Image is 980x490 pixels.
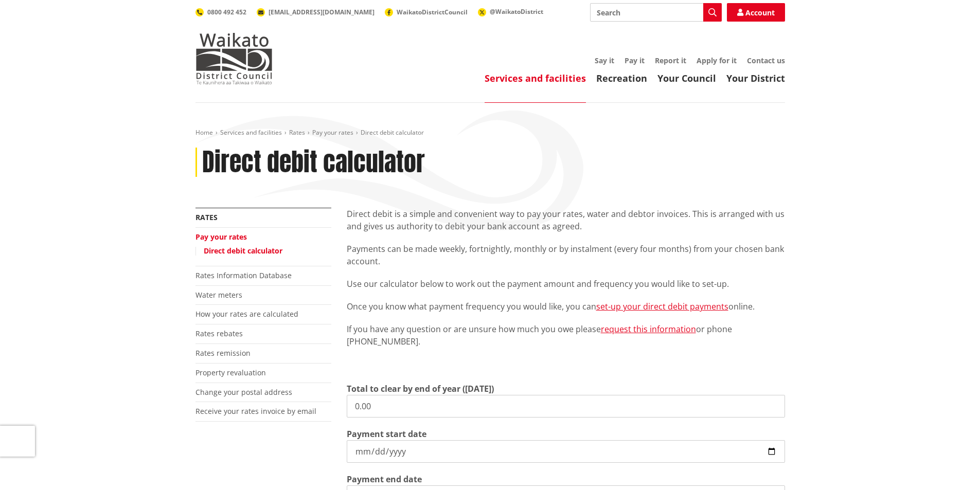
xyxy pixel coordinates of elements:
a: WaikatoDistrictCouncil [385,8,468,16]
a: Rates [195,212,218,222]
span: 0800 492 452 [207,8,246,16]
p: Payments can be made weekly, fortnightly, monthly or by instalment (every four months) from your ... [347,243,785,267]
p: Once you know what payment frequency you would like, you can online. [347,300,785,313]
a: Rates remission [195,348,251,358]
a: set-up your direct debit payments [596,301,728,312]
a: request this information [601,323,696,335]
span: WaikatoDistrictCouncil [397,8,468,16]
img: Waikato District Council - Te Kaunihera aa Takiwaa o Waikato [195,33,273,84]
h1: Direct debit calculator [202,148,425,177]
a: Rates [289,128,305,137]
a: Apply for it [697,56,737,65]
a: Rates rebates [195,329,243,338]
label: Payment start date [347,428,426,440]
p: If you have any question or are unsure how much you owe please or phone [PHONE_NUMBER]. [347,323,785,348]
a: Say it [595,56,614,65]
a: Your Council [657,72,716,84]
a: Contact us [747,56,785,65]
a: Property revaluation [195,368,266,377]
p: Direct debit is a simple and convenient way to pay your rates, water and debtor invoices. This is... [347,208,785,232]
span: @WaikatoDistrict [490,7,543,16]
a: Home [195,128,213,137]
input: Search input [590,3,722,22]
a: Account [727,3,785,22]
a: Pay it [625,56,645,65]
a: Pay your rates [312,128,353,137]
label: Total to clear by end of year ([DATE]) [347,383,494,395]
a: 0800 492 452 [195,8,246,16]
span: [EMAIL_ADDRESS][DOMAIN_NAME] [269,8,375,16]
a: Recreation [596,72,647,84]
a: Services and facilities [220,128,282,137]
a: [EMAIL_ADDRESS][DOMAIN_NAME] [257,8,375,16]
label: Payment end date [347,473,422,485]
a: Direct debit calculator [204,246,282,256]
a: Change your postal address [195,387,292,397]
span: Direct debit calculator [361,128,424,137]
a: Your District [726,72,785,84]
a: @WaikatoDistrict [478,7,543,16]
a: Rates Information Database [195,270,292,280]
a: Water meters [195,290,242,300]
a: Report it [655,56,686,65]
a: How your rates are calculated [195,309,298,319]
a: Pay your rates [195,232,247,242]
nav: breadcrumb [195,129,785,137]
p: Use our calculator below to work out the payment amount and frequency you would like to set-up. [347,278,785,290]
a: Receive your rates invoice by email [195,406,316,416]
a: Services and facilities [485,72,586,84]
